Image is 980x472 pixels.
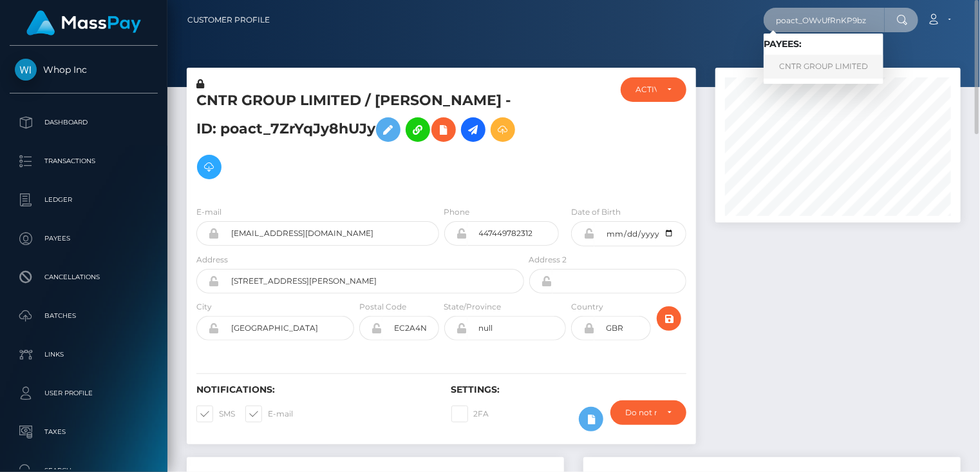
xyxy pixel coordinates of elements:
label: Postal Code [359,301,406,313]
a: Payees [10,222,158,255]
a: Initiate Payout [461,117,485,142]
label: 2FA [451,406,489,422]
label: Phone [444,206,470,218]
h6: Settings: [451,384,687,395]
p: Ledger [15,190,153,210]
label: City [196,301,212,313]
p: Cancellations [15,268,153,287]
a: Batches [10,300,158,332]
h5: CNTR GROUP LIMITED / [PERSON_NAME] - ID: poact_7ZrYqJy8hUJy [196,91,517,186]
a: Links [10,339,158,371]
a: Customer Profile [187,6,270,34]
p: Transactions [15,152,153,171]
button: Do not require [610,400,686,425]
p: Links [15,345,153,364]
label: Address [196,254,228,266]
label: SMS [196,406,235,422]
div: ACTIVE [636,84,657,95]
p: User Profile [15,384,153,403]
label: Country [571,301,603,313]
label: Address 2 [529,254,567,266]
a: Dashboard [10,106,158,139]
p: Payees [15,229,153,248]
label: Date of Birth [571,206,621,218]
a: Transactions [10,145,158,177]
a: Taxes [10,416,158,448]
p: Taxes [15,422,153,442]
a: User Profile [10,377,158,409]
h6: Notifications: [196,384,432,395]
a: CNTR GROUP LIMITED [764,55,883,79]
button: ACTIVE [621,77,686,102]
img: MassPay Logo [26,10,141,35]
label: E-mail [196,206,221,218]
label: E-mail [245,406,293,422]
label: State/Province [444,301,502,313]
h6: Payees: [764,39,883,50]
img: Whop Inc [15,59,37,81]
a: Ledger [10,184,158,216]
p: Batches [15,306,153,326]
div: Do not require [625,408,657,418]
span: Whop Inc [10,64,158,75]
a: Cancellations [10,261,158,293]
input: Search... [764,8,885,32]
p: Dashboard [15,113,153,132]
